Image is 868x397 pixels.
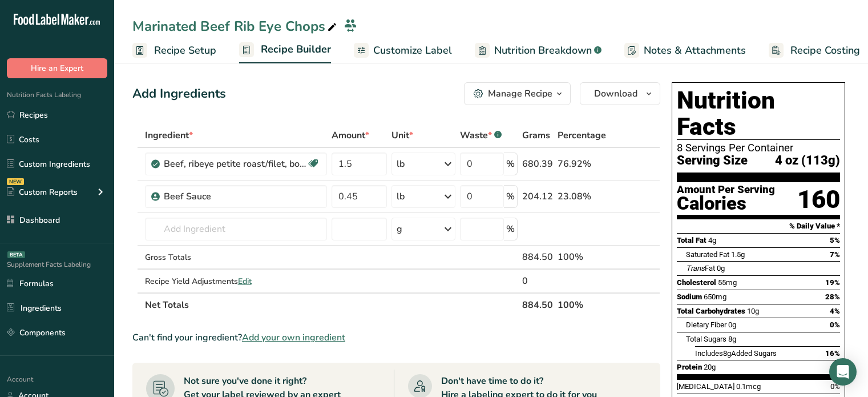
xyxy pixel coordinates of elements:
[522,157,553,171] div: 680.39
[475,38,601,63] a: Nutrition Breakdown
[558,250,606,264] div: 100%
[677,87,840,140] h1: Nutrition Facts
[747,307,759,315] span: 10g
[830,250,840,259] span: 7%
[164,157,306,171] div: Beef, ribeye petite roast/filet, boneless, separable lean only, trimmed to 0" fat, all grades, raw
[354,38,452,63] a: Customize Label
[695,349,777,358] span: Includes Added Sugars
[825,349,840,358] span: 16%
[239,37,331,64] a: Recipe Builder
[397,190,405,203] div: lb
[7,251,25,258] div: BETA
[825,278,840,287] span: 19%
[558,129,606,142] span: Percentage
[829,358,857,386] div: Open Intercom Messenger
[769,38,860,63] a: Recipe Costing
[723,349,731,358] span: 8g
[391,129,413,142] span: Unit
[708,236,716,244] span: 4g
[731,250,745,259] span: 1.5g
[520,292,555,316] th: 884.50
[644,43,746,58] span: Notes & Attachments
[624,38,746,63] a: Notes & Attachments
[522,190,553,203] div: 204.12
[686,335,726,343] span: Total Sugars
[677,236,706,244] span: Total Fat
[558,190,606,203] div: 23.08%
[677,307,745,315] span: Total Carbohydrates
[728,320,736,329] span: 0g
[686,264,715,272] span: Fat
[830,307,840,315] span: 4%
[736,382,761,391] span: 0.1mcg
[464,82,571,105] button: Manage Recipe
[830,382,840,391] span: 0%
[132,331,660,344] div: Can't find your ingredient?
[677,185,775,195] div: Amount Per Serving
[397,222,402,236] div: g
[677,382,734,391] span: [MEDICAL_DATA]
[397,157,405,171] div: lb
[242,331,345,344] span: Add your own ingredient
[145,218,327,240] input: Add Ingredient
[143,292,520,316] th: Net Totals
[373,43,452,58] span: Customize Label
[594,87,637,101] span: Download
[677,292,702,301] span: Sodium
[677,219,840,233] section: % Daily Value *
[686,264,705,272] i: Trans
[677,195,775,212] div: Calories
[522,274,553,288] div: 0
[677,142,840,154] div: 8 Servings Per Container
[7,58,107,78] button: Hire an Expert
[7,178,24,185] div: NEW
[154,43,216,58] span: Recipe Setup
[132,38,216,63] a: Recipe Setup
[132,85,226,103] div: Add Ingredients
[728,335,736,343] span: 8g
[145,129,193,142] span: Ingredient
[522,129,550,142] span: Grams
[677,154,748,168] span: Serving Size
[145,275,327,287] div: Recipe Yield Adjustments
[238,276,252,287] span: Edit
[718,278,737,287] span: 55mg
[7,186,78,198] div: Custom Reports
[164,190,306,203] div: Beef Sauce
[686,250,729,259] span: Saturated Fat
[494,43,592,58] span: Nutrition Breakdown
[830,236,840,244] span: 5%
[677,363,702,371] span: Protein
[686,320,726,329] span: Dietary Fiber
[261,42,331,57] span: Recipe Builder
[460,129,502,142] div: Waste
[797,185,840,215] div: 160
[677,278,716,287] span: Cholesterol
[558,157,606,171] div: 76.92%
[775,154,840,168] span: 4 oz (113g)
[790,43,860,58] span: Recipe Costing
[522,250,553,264] div: 884.50
[704,363,716,371] span: 20g
[488,87,552,101] div: Manage Recipe
[555,292,608,316] th: 100%
[132,16,339,37] div: Marinated Beef Rib Eye Chops
[825,292,840,301] span: 28%
[717,264,725,272] span: 0g
[145,251,327,263] div: Gross Totals
[580,82,660,105] button: Download
[704,292,726,301] span: 650mg
[830,320,840,329] span: 0%
[332,129,369,142] span: Amount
